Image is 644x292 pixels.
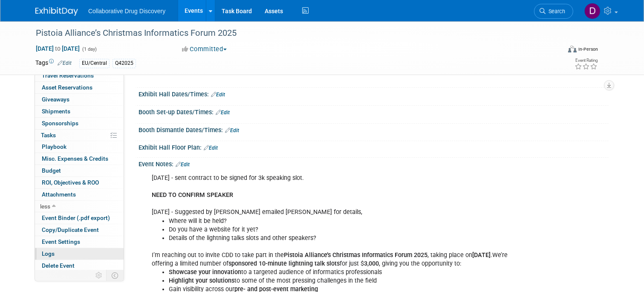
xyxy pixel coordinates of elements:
a: Delete Event [35,260,124,272]
span: Copy/Duplicate Event [42,226,99,233]
span: Collaborative Drug Discovery [88,8,165,14]
a: Event Binder (.pdf export) [35,212,124,224]
td: Toggle Event Tabs [107,270,124,281]
img: Format-Inperson.png [568,46,577,52]
a: ROI, Objectives & ROO [35,177,124,188]
span: Giveaways [42,96,69,103]
a: Edit [176,162,190,168]
a: Edit [58,60,72,66]
b: Pistoia Alliance’s Christmas Informatics Forum 2025 [284,252,427,259]
span: Shipments [42,108,70,115]
a: Playbook [35,141,124,153]
span: Sponsorships [42,120,78,127]
b: sponsored 10-minute lightning talk slots [228,260,340,267]
a: Edit [216,110,230,116]
td: Tags [35,58,72,68]
b: NEED TO CONFIRM SPEAKER [152,191,233,199]
div: Exhibit Hall Floor Plan: [139,141,609,152]
li: to some of the most pressing challenges in the field [169,277,512,285]
span: Event Settings [42,238,80,245]
a: Copy/Duplicate Event [35,224,124,236]
div: Booth Dismantle Dates/Times: [139,124,609,135]
span: [DATE] [DATE] [35,45,80,52]
div: Pistoia Alliance’s Christmas Informatics Forum 2025 [33,26,550,41]
a: Giveaways [35,94,124,105]
span: Tasks [41,132,56,139]
div: Event Notes: [139,158,609,169]
a: Event Settings [35,236,124,248]
td: Personalize Event Tab Strip [92,270,107,281]
span: Search [546,8,565,14]
img: ExhibitDay [35,7,78,16]
span: less [40,203,50,210]
a: Shipments [35,106,124,117]
a: Travel Reservations [35,70,124,81]
b: Showcase your innovation [169,269,241,276]
span: Delete Event [42,262,75,269]
span: ROI, Objectives & ROO [42,179,99,186]
span: Misc. Expenses & Credits [42,155,108,162]
span: Event Binder (.pdf export) [42,214,110,221]
div: Q42025 [113,59,136,68]
a: Sponsorships [35,118,124,129]
a: Edit [225,127,239,133]
b: [DATE] [472,252,491,259]
a: Misc. Expenses & Credits [35,153,124,165]
div: In-Person [578,46,598,52]
div: Booth Set-up Dates/Times: [139,106,609,117]
div: EU/Central [79,59,110,68]
a: Edit [211,92,225,98]
li: Do you have a website for it yet? [169,226,512,234]
b: 3,000 [364,260,379,267]
a: Edit [204,145,218,151]
a: Attachments [35,189,124,200]
a: Budget [35,165,124,176]
span: Asset Reservations [42,84,92,91]
b: Highlight your solutions [169,277,234,284]
button: Committed [179,45,230,54]
span: Budget [42,167,61,174]
span: Attachments [42,191,76,198]
div: Event Format [515,44,598,57]
img: Daniel Castro [584,3,601,19]
span: (1 day) [81,46,97,52]
li: Where will it be held? [169,217,512,226]
span: Playbook [42,143,66,150]
span: Travel Reservations [42,72,94,79]
div: Exhibit Hall Dates/Times: [139,88,609,99]
a: Search [534,4,573,19]
a: less [35,201,124,212]
li: to a targeted audience of informatics professionals [169,268,512,277]
span: to [54,45,62,52]
a: Tasks [35,130,124,141]
a: Logs [35,248,124,260]
li: Details of the lightning talks slots and other speakers? [169,234,512,243]
span: Logs [42,250,55,257]
a: Asset Reservations [35,82,124,93]
div: Event Rating [575,58,598,63]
